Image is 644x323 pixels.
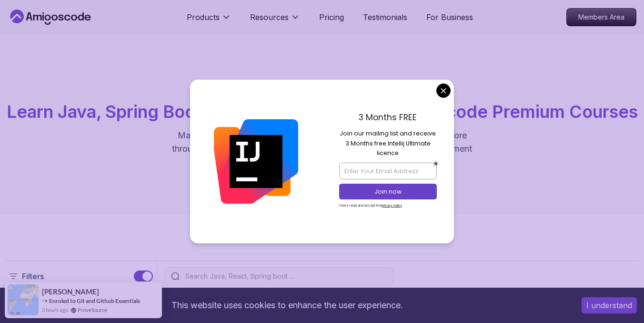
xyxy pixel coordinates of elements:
[42,297,48,304] span: ->
[7,295,567,316] div: This website uses cookies to enhance the user experience.
[7,101,638,122] span: Learn Java, Spring Boot, DevOps & More with Amigoscode Premium Courses
[22,271,44,282] p: Filters
[363,11,407,23] a: Testimonials
[8,284,39,315] img: provesource social proof notification image
[566,8,636,26] a: Members Area
[42,288,99,296] span: [PERSON_NAME]
[426,11,473,23] a: For Business
[183,271,387,281] input: Search Java, React, Spring boot ...
[78,306,107,314] a: ProveSource
[187,11,220,23] p: Products
[49,297,140,304] a: Enroled to Git and Github Essentials
[567,9,636,26] p: Members Area
[250,11,300,31] button: Resources
[582,297,637,313] button: Accept cookies
[162,129,482,169] p: Master in-demand skills like Java, Spring Boot, DevOps, React, and more through hands-on, expert-...
[42,306,68,314] span: 3 hours ago
[250,11,289,23] p: Resources
[319,11,344,23] a: Pricing
[187,11,231,31] button: Products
